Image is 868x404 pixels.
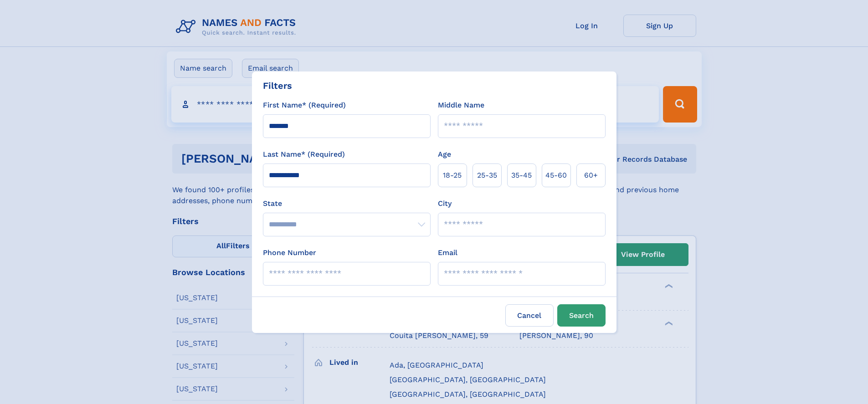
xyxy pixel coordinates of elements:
[584,170,598,181] span: 60+
[505,304,554,327] label: Cancel
[511,170,532,181] span: 35‑45
[263,100,346,111] label: First Name* (Required)
[438,247,457,258] label: Email
[263,247,316,258] label: Phone Number
[443,170,462,181] span: 18‑25
[438,198,452,209] label: City
[263,149,345,160] label: Last Name* (Required)
[438,100,484,111] label: Middle Name
[477,170,497,181] span: 25‑35
[438,149,451,160] label: Age
[545,170,567,181] span: 45‑60
[263,198,431,209] label: State
[557,304,606,327] button: Search
[263,79,292,92] div: Filters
